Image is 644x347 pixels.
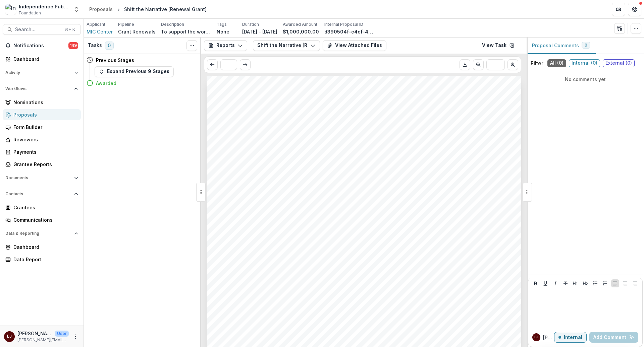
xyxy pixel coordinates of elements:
[72,3,81,16] button: Open entity switcher
[124,6,207,13] div: Shift the Narrative [Renewal Grant]
[19,3,69,10] div: Independence Public Media Foundation
[585,43,587,48] span: 0
[323,40,386,51] button: View Attached Files
[531,76,640,83] p: No comments yet
[13,244,75,251] div: Dashboard
[226,335,266,341] span: $1,000,000.00
[87,28,113,35] a: MIC Center
[13,124,75,131] div: Form Builder
[3,214,81,225] a: Communications
[13,43,68,49] span: Notifications
[561,279,570,287] button: Strike
[324,21,363,27] p: Internal Proposal ID
[13,256,75,263] div: Data Report
[628,3,641,16] button: Get Help
[3,202,81,213] a: Grantees
[3,159,81,170] a: Grantee Reports
[55,331,69,337] p: User
[3,189,81,199] button: Open Contacts
[534,336,538,339] div: Lorraine Jabouin
[226,199,308,206] span: Organization Address 2
[161,28,211,35] p: To support the work of Free Press, Movement Alliance Project (MAP) and Media, Inequality & Change...
[531,59,545,67] p: Filter:
[3,54,81,65] a: Dashboard
[17,337,69,343] p: [PERSON_NAME][EMAIL_ADDRESS][DOMAIN_NAME]
[226,309,293,316] span: [URL][DOMAIN_NAME]
[118,21,134,27] p: Pipeline
[460,59,470,70] button: Download PDF
[611,279,619,287] button: Align Left
[226,249,291,257] span: Organization State
[161,21,184,27] p: Description
[226,233,292,239] span: [GEOGRAPHIC_DATA]
[543,334,554,341] p: [PERSON_NAME]
[13,99,75,106] div: Nominations
[601,279,609,287] button: Ordered List
[87,4,115,14] a: Proposals
[217,28,229,35] p: None
[242,21,259,27] p: Duration
[226,173,308,181] span: Organization Address 1
[226,112,300,122] span: Progress Report
[603,59,635,67] span: External ( 0 )
[226,325,291,333] span: [PERSON_NAME]
[226,300,302,307] span: Organization Website
[554,332,587,343] button: Internal
[71,333,79,341] button: More
[631,279,639,287] button: Align Right
[283,21,317,27] p: Awarded Amount
[105,42,114,50] span: 0
[15,27,60,32] span: Search...
[3,40,81,51] button: Notifications149
[226,275,302,282] span: Organization Zipcode
[569,59,600,67] span: Internal ( 0 )
[5,4,16,15] img: Independence Public Media Foundation
[207,59,218,70] button: Scroll to previous page
[7,334,12,339] div: Lorraine Jabouin
[17,330,52,337] p: [PERSON_NAME]
[5,86,71,91] span: Workflows
[283,28,319,35] p: $1,000,000.00
[324,28,375,35] p: d390504f-c4cf-4c46-9d04-a4c33f0543d0
[621,279,629,287] button: Align Center
[5,192,71,196] span: Contacts
[527,38,596,54] button: Proposal Comments
[240,59,251,70] button: Scroll to next page
[5,176,71,180] span: Documents
[217,21,227,27] p: Tags
[63,26,76,33] div: ⌘ + K
[88,43,102,48] h3: Tasks
[547,59,566,67] span: All ( 0 )
[478,40,519,51] a: View Task
[87,21,105,27] p: Applicant
[3,254,81,265] a: Data Report
[68,42,78,49] span: 149
[473,59,484,70] button: Scroll to previous page
[13,204,75,211] div: Grantees
[571,279,579,287] button: Heading 1
[3,172,81,183] button: Open Documents
[3,228,81,239] button: Open Data & Reporting
[226,208,251,214] span: 5th Floor
[13,56,75,63] div: Dashboard
[89,6,113,13] div: Proposals
[95,66,174,77] button: Expand Previous 9 Stages
[186,40,197,51] button: Toggle View Cancelled Tasks
[541,279,549,287] button: Underline
[507,59,518,70] button: Scroll to next page
[13,136,75,143] div: Reviewers
[3,122,81,133] a: Form Builder
[96,57,134,64] h4: Previous Stages
[226,148,293,155] span: Organization Name
[3,134,81,145] a: Reviewers
[253,40,320,51] button: Shift the Narrative [Renewal Grant] - Media, Inequality, and Change Center
[242,28,277,35] p: [DATE] - [DATE]
[96,80,116,87] h4: Awarded
[118,28,156,35] p: Grant Renewals
[612,3,625,16] button: Partners
[226,130,297,138] span: Grant Information
[581,279,589,287] button: Heading 2
[19,10,41,16] span: Foundation
[226,157,258,163] span: MIC Center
